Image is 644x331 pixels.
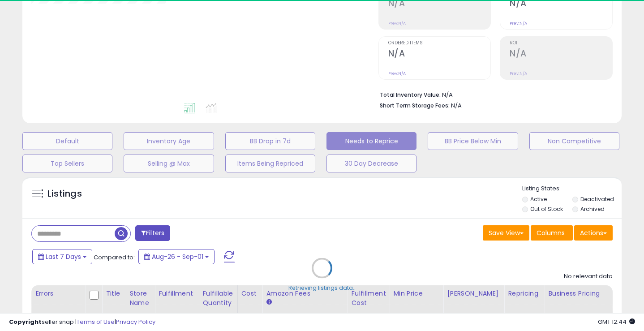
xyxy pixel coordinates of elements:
[529,132,619,150] button: Non Competitive
[380,91,441,99] b: Total Inventory Value:
[225,155,315,172] button: Items Being Repriced
[124,155,214,172] button: Selling @ Max
[380,89,606,99] li: N/A
[22,132,112,150] button: Default
[510,71,527,76] small: Prev: N/A
[510,21,527,26] small: Prev: N/A
[388,41,491,46] span: Ordered Items
[288,284,356,292] div: Retrieving listings data..
[326,132,416,150] button: Needs to Reprice
[9,318,42,326] strong: Copyright
[22,155,112,172] button: Top Sellers
[124,132,214,150] button: Inventory Age
[225,132,315,150] button: BB Drop in 7d
[326,155,416,172] button: 30 Day Decrease
[380,102,450,109] b: Short Term Storage Fees:
[388,71,406,76] small: Prev: N/A
[451,101,462,110] span: N/A
[388,48,491,60] h2: N/A
[510,48,612,60] h2: N/A
[428,132,518,150] button: BB Price Below Min
[510,41,612,46] span: ROI
[388,21,406,26] small: Prev: N/A
[9,318,155,327] div: seller snap | |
